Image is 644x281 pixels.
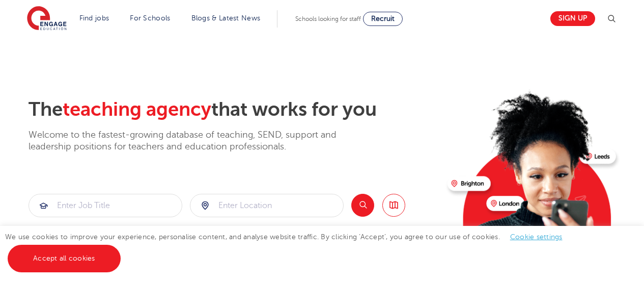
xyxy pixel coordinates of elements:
p: Welcome to the fastest-growing database of teaching, SEND, support and leadership positions for t... [29,129,365,153]
input: Submit [29,194,182,217]
a: For Schools [130,14,170,22]
a: Sign up [550,11,595,26]
a: Accept all cookies [8,245,121,272]
span: Recruit [371,15,395,22]
img: Engage Education [27,6,67,32]
h2: The that works for you [29,98,439,121]
span: We use cookies to improve your experience, personalise content, and analyse website traffic. By c... [5,233,573,262]
a: Blogs & Latest News [191,14,261,22]
input: Submit [190,194,343,217]
div: Submit [190,194,344,217]
a: Cookie settings [510,233,563,241]
a: Recruit [363,12,403,26]
span: teaching agency [63,98,211,120]
span: Schools looking for staff [295,15,361,22]
div: Submit [29,194,182,217]
a: Find jobs [79,14,109,22]
button: Search [351,194,374,217]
